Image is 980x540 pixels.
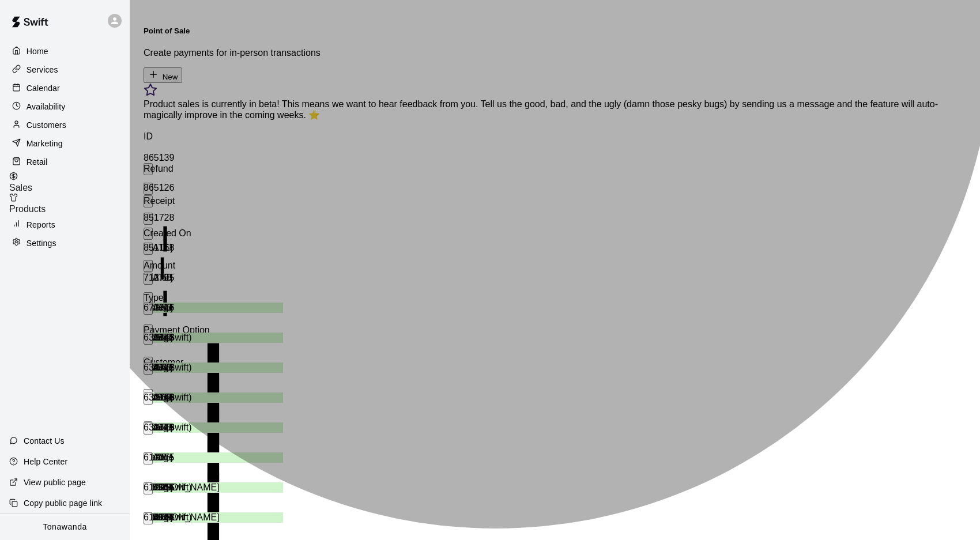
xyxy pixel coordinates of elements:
span: Refund payment [144,273,153,283]
p: Help Center [24,456,67,467]
div: 614102 [144,512,187,523]
div: 634372 [144,362,187,373]
div: 851728 [144,213,187,223]
p: Settings [27,237,56,249]
span: [PERSON_NAME] [144,482,220,492]
p: Copy public page link [24,497,102,509]
div: 865139 [144,153,187,163]
span: Sales [9,183,32,192]
p: Calendar [27,82,60,94]
a: sending us a message [742,99,834,109]
span: Refund payment [144,303,153,313]
div: 851168 [144,243,187,253]
p: Tonawanda [43,521,87,533]
div: 633140 [144,392,187,403]
p: Home [27,46,48,57]
span: Refund payment [144,423,153,433]
span: Refund payment [144,393,153,403]
span: Refund payment [144,243,153,253]
div: 617075 [144,452,187,463]
span: [PERSON_NAME] [144,512,220,522]
span: Refund payment [144,213,153,223]
p: Availability [27,101,66,112]
span: Refund payment [144,513,153,523]
div: 635843 [144,333,187,343]
p: Create payments for in-person transactions [144,48,966,58]
span: Products [9,204,46,214]
div: 631619 [144,422,187,433]
span: Refund payment [144,453,153,463]
p: Services [27,64,58,75]
p: Customers [27,119,66,131]
span: Refund payment [144,483,153,493]
div: ID [144,120,187,153]
div: 712795 [144,273,187,283]
p: Retail [27,156,48,168]
span: Refund payment [144,183,153,193]
p: Reports [27,219,55,231]
p: View public page [24,477,86,488]
div: 677916 [144,303,187,313]
button: New [144,67,182,83]
h5: Point of Sale [144,27,966,35]
div: 865126 [144,183,187,193]
span: Refund payment [144,333,153,343]
span: Refund payment [144,363,153,373]
div: Product sales is currently in beta! This means we want to hear feedback from you. Tell us the goo... [144,99,966,120]
div: 617065 [144,482,187,493]
p: Contact Us [24,435,65,447]
p: Marketing [27,138,63,149]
